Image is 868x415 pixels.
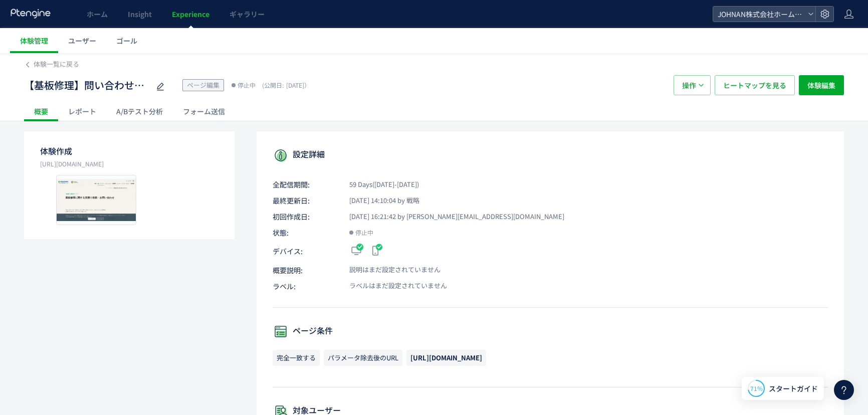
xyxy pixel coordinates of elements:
[172,9,209,19] span: Experience
[68,36,96,46] span: ユーザー
[24,78,149,93] span: 【基板修理】問い合わせフォームのコンテンツ数の最適化
[273,147,828,163] p: 設定詳細
[34,59,79,69] span: 体験一覧に戻る
[87,9,108,19] span: ホーム
[238,80,256,90] span: 停止中
[273,195,338,205] span: 最終更新日:
[273,228,338,238] span: 状態:
[273,246,338,256] span: デバイス:
[40,159,219,169] p: https://www.johnan.com/contact/form-repair/#repair-navi-top
[338,281,447,291] span: ラベルはまだ設定されていません
[338,196,419,205] span: [DATE] 14:10:04 by 戦略
[750,384,763,392] span: 71%
[674,75,711,95] button: 操作
[24,101,58,121] div: 概要
[807,75,835,95] span: 体験編集
[273,324,828,340] p: ページ条件
[715,75,795,95] button: ヒートマップを見る
[128,9,152,19] span: Insight
[173,101,235,121] div: フォーム送信
[57,175,136,225] img: 3e3b91d204f2b6b0f47f56cf80bcbed61750925434689.jpeg
[338,180,419,189] span: 59 Days([DATE]-[DATE])
[187,80,220,90] span: ページ編集
[273,350,320,366] span: 完全一致する
[715,7,804,22] span: JOHNAN株式会社ホームページ
[230,9,265,19] span: ギャラリー
[682,75,696,95] span: 操作
[260,81,310,89] span: [DATE]）
[338,212,564,222] span: [DATE] 16:21:42 by [PERSON_NAME][EMAIL_ADDRESS][DOMAIN_NAME]
[262,81,284,89] span: (公開日:
[799,75,844,95] button: 体験編集
[116,36,137,46] span: ゴール
[273,281,338,291] span: ラベル:
[406,350,486,366] span: https://www.johnan.com/contact/form-repair/
[106,101,173,121] div: A/Bテスト分析
[273,179,338,189] span: 全配信期間:
[410,353,482,362] span: [URL][DOMAIN_NAME]
[324,350,402,366] span: パラメータ除去後のURL
[273,265,338,275] span: 概要説明:
[723,75,786,95] span: ヒートマップを見る
[338,265,441,275] span: 説明はまだ設定されていません
[20,36,48,46] span: 体験管理
[273,212,338,222] span: 初回作成日:
[769,383,818,394] span: スタートガイド
[40,145,219,157] p: 体験作成
[355,228,373,238] span: 停止中
[58,101,106,121] div: レポート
